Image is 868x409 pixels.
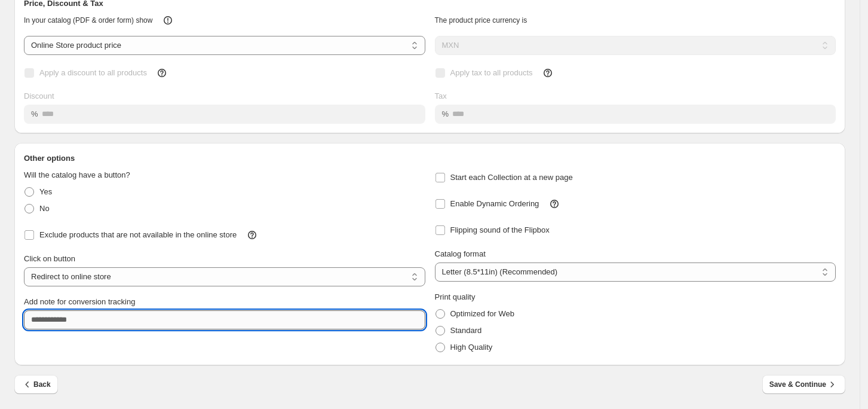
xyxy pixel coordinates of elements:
[450,326,482,335] span: Standard
[450,173,573,182] span: Start each Collection at a new page
[769,379,838,390] span: Save & Continue
[450,199,539,208] span: Enable Dynamic Ordering
[24,91,54,100] span: Discount
[435,16,527,25] span: The product price currency is
[22,379,51,390] span: Back
[39,230,237,239] span: Exclude products that are not available in the online store
[450,225,550,234] span: Flipping sound of the Flipbox
[450,343,493,352] span: High Quality
[450,309,514,318] span: Optimized for Web
[24,170,130,179] span: Will the catalog have a button?
[762,375,845,394] button: Save & Continue
[31,109,38,118] span: %
[39,204,50,213] span: No
[39,68,147,77] span: Apply a discount to all products
[39,187,52,196] span: Yes
[450,68,533,77] span: Apply tax to all products
[435,249,486,258] span: Catalog format
[435,292,476,301] span: Print quality
[14,375,58,394] button: Back
[435,91,447,100] span: Tax
[24,16,152,25] span: In your catalog (PDF & order form) show
[24,297,135,306] span: Add note for conversion tracking
[442,109,449,118] span: %
[24,152,836,164] h2: Other options
[24,254,75,263] span: Click on button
